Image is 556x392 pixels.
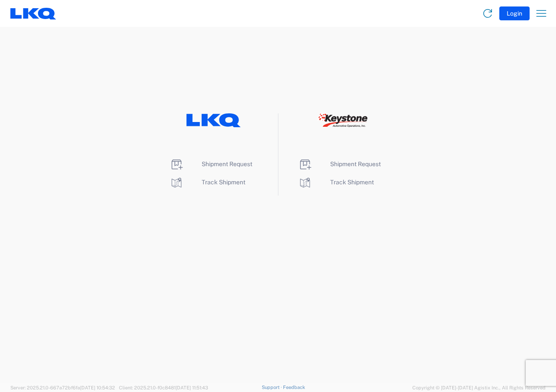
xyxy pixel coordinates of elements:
span: Track Shipment [330,179,374,186]
span: Shipment Request [330,161,381,167]
a: Feedback [283,385,305,390]
span: Client: 2025.21.0-f0c8481 [119,385,208,390]
a: Support [262,385,283,390]
a: Track Shipment [298,179,374,186]
span: Copyright © [DATE]-[DATE] Agistix Inc., All Rights Reserved [412,384,546,392]
a: Track Shipment [170,179,245,186]
button: Login [499,6,530,20]
span: Shipment Request [202,161,252,167]
span: [DATE] 11:51:43 [176,385,208,390]
span: Server: 2025.21.0-667a72bf6fa [10,385,115,390]
a: Shipment Request [170,161,252,167]
span: Track Shipment [202,179,245,186]
span: [DATE] 10:54:32 [80,385,115,390]
a: Shipment Request [298,161,381,167]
